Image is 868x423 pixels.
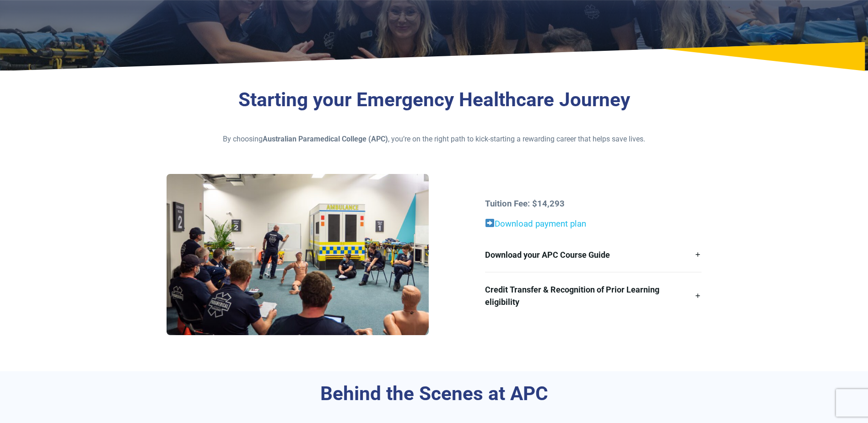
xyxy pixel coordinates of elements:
a: Download payment plan [485,219,586,229]
a: Credit Transfer & Recognition of Prior Learning eligibility [485,272,701,319]
strong: Tuition Fee: $14,293 [485,199,565,209]
a: Download your APC Course Guide [485,238,701,272]
img: ➡️ [485,219,494,228]
h3: Behind the Scenes at APC [167,382,702,406]
h3: Starting your Emergency Healthcare Journey [167,88,702,112]
p: By choosing , you’re on the right path to kick-starting a rewarding career that helps save lives. [167,134,702,145]
strong: Australian Paramedical College (APC) [263,135,388,143]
